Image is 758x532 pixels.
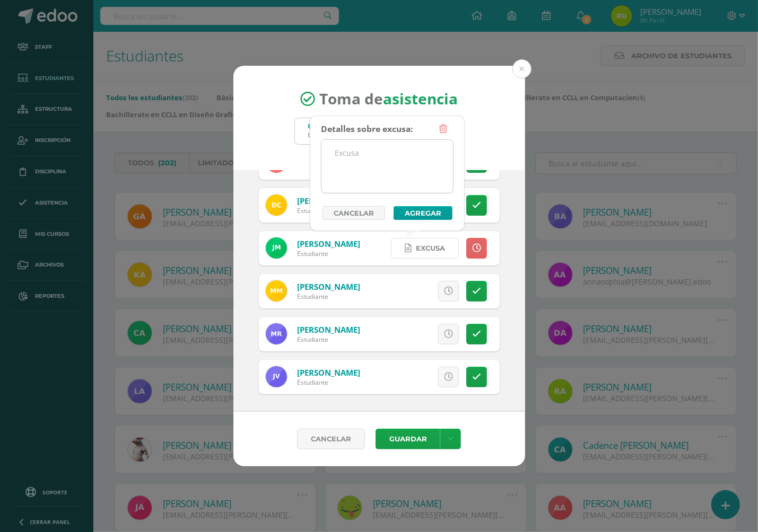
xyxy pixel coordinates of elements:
[297,429,365,449] a: Cancelar
[376,429,440,449] button: Guardar
[383,89,458,109] strong: asistencia
[297,249,360,258] div: Estudiante
[308,121,365,131] div: Quinto
[319,89,458,109] span: Toma de
[512,59,532,78] button: Close (Esc)
[266,323,287,344] img: 6a84df6f2432c730f18f646c840a52dd.png
[295,118,464,144] input: Busca un grado o sección aquí...
[297,238,360,249] a: [PERSON_NAME]
[323,206,385,220] a: Cancelar
[266,366,287,387] img: a3bf9fb68073526aaba4d311ffd8ee34.png
[391,238,459,259] a: Excusa
[297,378,360,387] div: Estudiante
[297,206,360,215] div: Estudiante
[266,194,287,216] img: eab06a541ab51938449e963d5cc4aa30.png
[297,292,360,301] div: Estudiante
[266,280,287,302] img: 61cf88cbbafde12d71608bf1fb36de5b.png
[416,238,445,258] span: Excusa
[266,237,287,259] img: 29e24dfe84dc29c219d8a62fcd9268b7.png
[394,206,452,220] button: Agregar
[297,281,360,292] a: [PERSON_NAME]
[297,324,360,335] a: [PERSON_NAME]
[321,119,413,139] div: Detalles sobre excusa:
[297,196,360,206] a: [PERSON_NAME]
[297,367,360,378] a: [PERSON_NAME]
[308,131,365,139] div: Bachillerato en CCLL
[297,335,360,344] div: Estudiante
